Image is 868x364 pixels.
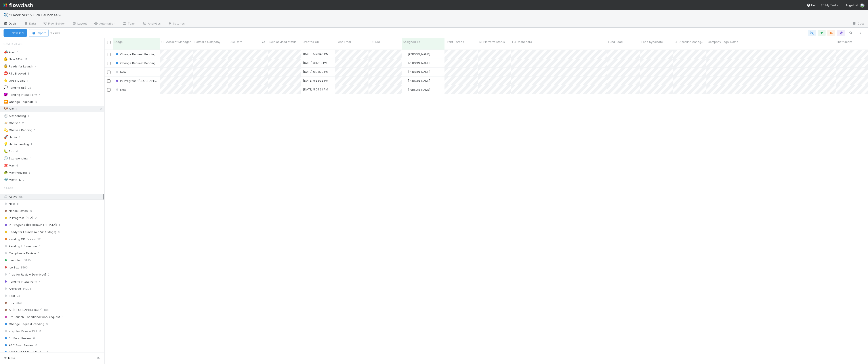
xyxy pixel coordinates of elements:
[35,215,37,221] span: 2
[403,40,420,44] span: Assigned To
[4,21,17,26] span: Deals
[4,229,56,235] span: Ready for Launch (old VCA stage)
[4,78,25,83] div: GPST Deals
[4,50,8,54] span: 📣
[4,314,60,320] span: Pre-launch - additional work request
[303,87,328,92] div: [DATE] 5:04:31 PM
[28,71,34,76] span: 3
[446,40,464,44] span: Front Thread
[107,88,111,92] input: Toggle Row Selected
[845,3,858,7] span: AngelList
[107,79,111,83] input: Toggle Row Selected
[4,279,37,284] span: Pending Intake Form
[4,300,15,306] span: RUV
[115,61,156,65] span: Change Request Pending
[38,236,41,242] span: 12
[230,40,242,44] span: Due Date
[30,156,36,161] span: 1
[4,163,15,168] div: May
[807,3,817,7] div: Help
[4,71,26,76] div: RTL Blocked
[115,79,168,82] span: In-Progress ([GEOGRAPHIC_DATA])
[404,52,407,56] img: avatar_b18de8e2-1483-4e81-aa60-0a3d21592880.png
[59,222,60,228] span: 1
[4,171,8,174] span: 🐢
[675,40,705,44] span: GP Account Manager Name
[303,69,328,74] div: [DATE] 6:03:32 PM
[4,107,8,111] span: 🐶
[4,215,33,221] span: In Progress (ALA)
[4,79,8,82] span: ⭐
[44,307,50,313] span: 800
[115,87,126,92] div: New
[479,40,505,44] span: AL Platform Status
[4,13,8,17] span: ✈️
[4,120,20,126] div: Chelsea
[107,62,111,65] input: Toggle Row Selected
[403,52,430,56] div: [PERSON_NAME]
[4,100,8,103] span: ⏪
[4,343,34,348] span: ABC Burst Review
[4,134,17,140] div: Hanin
[107,53,111,56] input: Toggle Row Selected
[837,40,852,44] span: Instrument
[62,314,63,320] span: 0
[119,20,139,27] a: Team
[4,243,37,249] span: Pending Information
[408,52,430,56] span: [PERSON_NAME]
[4,286,21,291] span: Archived
[25,57,32,62] span: 11
[39,328,41,334] span: 0
[4,163,8,167] span: 🐙
[403,87,430,92] div: [PERSON_NAME]
[4,114,8,118] span: ⏱️
[4,356,15,360] span: Collapse
[46,321,48,327] span: 6
[4,106,14,112] div: Alix
[4,236,36,242] span: Pending GP Review
[404,88,407,91] img: avatar_b18de8e2-1483-4e81-aa60-0a3d21592880.png
[115,52,156,56] div: Change Request Pending
[115,70,126,74] div: New
[107,71,111,74] input: Toggle Row Selected
[19,195,23,198] span: 55
[195,40,220,44] span: Portfolio Company
[50,31,60,35] small: 5 deals
[35,99,42,105] span: 6
[17,293,20,299] span: 73
[20,20,39,27] a: Data
[608,40,623,44] span: Fund Lead
[43,21,65,26] span: Flow Builder
[4,93,8,96] span: 👿
[408,70,430,74] span: [PERSON_NAME]
[4,208,29,214] span: Needs Review
[4,128,8,132] span: 💫
[4,265,19,270] span: Ice Box
[39,92,45,98] span: 4
[403,79,430,83] div: [PERSON_NAME]
[4,335,31,341] span: SH Burst Review
[24,258,31,263] span: 3810
[4,156,29,161] div: Suzi (pending)
[4,272,46,277] span: Prep for Review [Archived]
[641,40,663,44] span: Lead Syndicate
[38,251,40,256] span: 0
[4,328,38,334] span: Prep for Review [SH]
[16,163,23,168] span: 6
[4,50,15,55] div: Alert
[29,29,49,37] button: Import
[404,79,407,82] img: avatar_b18de8e2-1483-4e81-aa60-0a3d21592880.png
[4,29,27,37] button: NewDeal
[4,321,44,327] span: Change Request Pending
[9,13,64,17] span: *Favorites* > SPV Launches
[19,134,25,140] span: 3
[23,286,31,291] span: 14205
[161,40,191,44] span: GP Account Manager
[58,229,60,235] span: 0
[4,1,33,9] img: logo-inverted-e16ddd16eac7371096b0.svg
[404,70,407,74] img: avatar_b18de8e2-1483-4e81-aa60-0a3d21592880.png
[404,61,407,65] img: avatar_b18de8e2-1483-4e81-aa60-0a3d21592880.png
[4,57,8,61] span: 👶
[708,40,738,44] span: Company Legal Name
[337,40,351,44] span: Lead Email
